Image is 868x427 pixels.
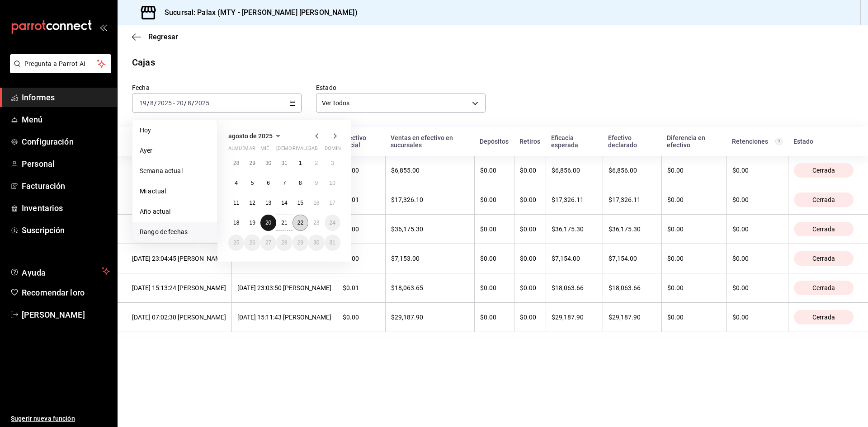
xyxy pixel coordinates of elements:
abbr: viernes [292,145,317,155]
font: $7,154.00 [609,255,637,262]
font: 29 [249,160,255,166]
font: Cajas [132,57,155,68]
button: 8 de agosto de 2025 [292,175,308,191]
button: 26 de agosto de 2025 [244,235,260,251]
button: 16 de agosto de 2025 [308,195,324,211]
font: Sucursal: Palax (MTY - [PERSON_NAME] [PERSON_NAME]) [165,8,358,17]
font: $0.00 [667,314,684,321]
button: 17 de agosto de 2025 [325,195,340,211]
font: 7 [283,180,286,186]
font: 18 [233,220,239,226]
font: 11 [233,200,239,206]
font: 2 [315,160,318,166]
button: 24 de agosto de 2025 [325,215,340,231]
font: $29,187.90 [609,314,641,321]
font: 28 [233,160,239,166]
font: 20 [265,220,271,226]
font: 22 [297,220,303,226]
button: 27 de agosto de 2025 [260,235,276,251]
input: -- [139,99,147,107]
font: $0.00 [732,196,749,203]
font: Menú [22,115,43,124]
abbr: 25 de agosto de 2025 [233,239,239,246]
abbr: 14 de agosto de 2025 [281,200,287,206]
font: 3 [331,160,334,166]
font: 8 [299,180,302,186]
button: 6 de agosto de 2025 [260,175,276,191]
font: 28 [281,239,287,246]
abbr: 21 de agosto de 2025 [281,220,287,226]
abbr: 10 de agosto de 2025 [330,180,335,186]
abbr: 11 de agosto de 2025 [233,200,239,206]
font: 12 [249,200,255,206]
button: 29 de agosto de 2025 [292,235,308,251]
font: 15 [297,200,303,206]
font: 24 [330,220,335,226]
font: Cerrada [812,225,835,233]
abbr: 18 de agosto de 2025 [233,220,239,226]
abbr: 30 de julio de 2025 [265,160,271,166]
font: $0.00 [520,314,536,321]
font: $18,063.65 [391,284,423,291]
font: Pregunta a Parrot AI [24,60,86,67]
font: 1 [299,160,302,166]
font: almuerzo [228,145,255,151]
font: $0.00 [667,284,684,291]
input: ---- [194,99,210,107]
button: 15 de agosto de 2025 [292,195,308,211]
button: 5 de agosto de 2025 [244,175,260,191]
abbr: 13 de agosto de 2025 [265,200,271,206]
font: $0.00 [520,225,536,233]
font: [DEMOGRAPHIC_DATA] [276,145,330,151]
font: $0.00 [343,314,359,321]
font: $0.00 [667,255,684,262]
font: $29,187.90 [552,314,584,321]
font: [PERSON_NAME] [22,310,85,319]
font: 26 [249,239,255,246]
abbr: 22 de agosto de 2025 [297,220,303,226]
font: dominio [325,145,346,151]
font: / [184,99,187,107]
abbr: 4 de agosto de 2025 [235,180,238,186]
button: 3 de agosto de 2025 [325,155,340,171]
abbr: 19 de agosto de 2025 [249,220,255,226]
font: Regresar [148,33,178,41]
button: 29 de julio de 2025 [244,155,260,171]
button: 13 de agosto de 2025 [260,195,276,211]
svg: Total de retenciones de propinas registradas [775,138,783,145]
font: 29 [297,239,303,246]
font: Año actual [140,208,170,215]
abbr: 8 de agosto de 2025 [299,180,302,186]
font: Cerrada [812,167,835,174]
abbr: 23 de agosto de 2025 [313,220,319,226]
font: 31 [330,239,335,246]
font: 30 [265,160,271,166]
font: $0.00 [480,225,496,233]
font: $7,154.00 [552,255,580,262]
button: 12 de agosto de 2025 [244,195,260,211]
font: Fecha [132,84,150,91]
font: [DATE] 15:13:24 [PERSON_NAME] [132,284,226,291]
abbr: 7 de agosto de 2025 [283,180,286,186]
font: $18,063.66 [609,284,641,291]
abbr: 16 de agosto de 2025 [313,200,319,206]
abbr: 28 de julio de 2025 [233,160,239,166]
font: Depósitos [480,138,509,145]
abbr: 24 de agosto de 2025 [330,220,335,226]
font: 16 [313,200,319,206]
font: Ver todos [322,99,349,107]
font: $17,326.11 [609,196,641,203]
button: 2 de agosto de 2025 [308,155,324,171]
font: Estado [316,84,336,91]
button: Regresar [132,33,178,41]
font: 9 [315,180,318,186]
font: 5 [251,180,254,186]
font: 13 [265,200,271,206]
font: $0.00 [732,255,749,262]
font: Efectivo declarado [608,134,637,149]
font: Ayuda [22,268,46,277]
font: $0.00 [520,284,536,291]
button: 30 de agosto de 2025 [308,235,324,251]
font: 17 [330,200,335,206]
font: [DATE] 15:11:43 [PERSON_NAME] [237,314,331,321]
